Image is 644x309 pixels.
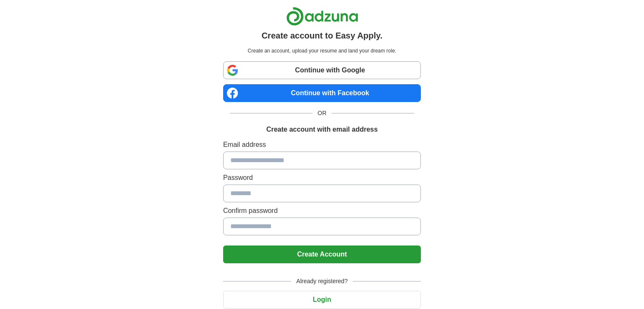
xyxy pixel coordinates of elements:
img: Adzuna logo [286,7,358,26]
a: Continue with Facebook [223,84,421,102]
label: Email address [223,140,421,150]
span: OR [312,109,332,118]
h1: Create account with email address [266,124,378,135]
button: Create Account [223,246,421,263]
p: Create an account, upload your resume and land your dream role. [225,47,419,55]
label: Confirm password [223,206,421,216]
a: Continue with Google [223,61,421,79]
span: Already registered? [291,277,353,286]
button: Login [223,291,421,309]
a: Login [223,296,421,303]
label: Password [223,173,421,183]
h1: Create account to Easy Apply. [262,29,383,42]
